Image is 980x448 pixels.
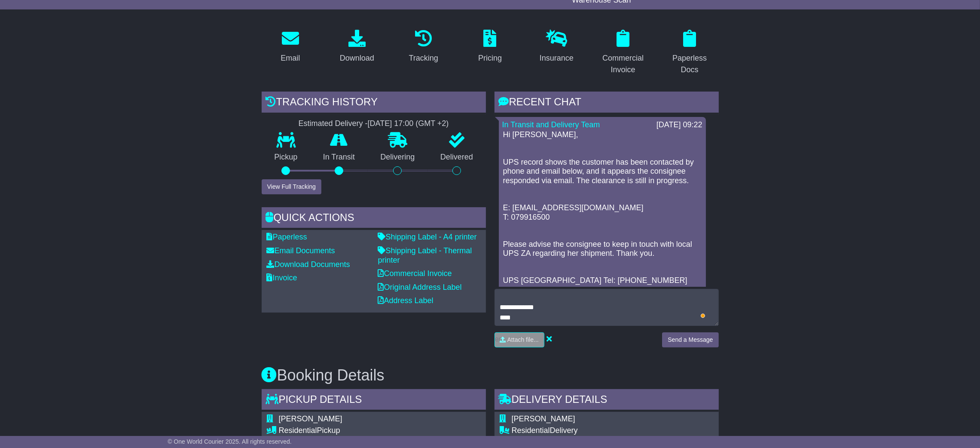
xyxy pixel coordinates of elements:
[378,296,434,305] a: Address Label
[534,27,579,67] a: Insurance
[512,426,643,436] div: Delivery
[662,332,718,347] button: Send a Message
[656,120,702,130] div: [DATE] 09:22
[275,27,305,67] a: Email
[267,273,297,282] a: Invoice
[378,233,477,241] a: Shipping Label - A4 printer
[661,27,719,79] a: Paperless Docs
[279,414,342,423] span: [PERSON_NAME]
[368,119,449,129] div: [DATE] 17:00 (GMT +2)
[334,27,380,67] a: Download
[378,283,462,292] a: Original Address Label
[262,179,321,194] button: View Full Tracking
[279,426,444,436] div: Pickup
[478,52,502,64] div: Pricing
[262,92,486,115] div: Tracking history
[378,269,452,278] a: Commercial Invoice
[368,153,428,162] p: Delivering
[503,203,702,222] p: E: [EMAIL_ADDRESS][DOMAIN_NAME] T: 079916500
[600,52,647,76] div: Commercial Invoice
[168,438,292,445] span: © One World Courier 2025. All rights reserved.
[503,158,702,186] p: UPS record shows the customer has been contacted by phone and email below, and it appears the con...
[340,52,374,64] div: Download
[503,130,702,140] p: Hi [PERSON_NAME],
[281,52,300,64] div: Email
[666,52,713,76] div: Paperless Docs
[503,240,702,258] p: Please advise the consignee to keep in touch with local UPS ZA regarding her shipment. Thank you.
[262,153,311,162] p: Pickup
[279,426,317,435] span: Residential
[262,207,486,230] div: Quick Actions
[495,389,719,412] div: Delivery Details
[503,276,702,295] p: UPS [GEOGRAPHIC_DATA] Tel: [PHONE_NUMBER] Email: [EMAIL_ADDRESS][DOMAIN_NAME]
[409,52,438,64] div: Tracking
[267,246,335,255] a: Email Documents
[473,27,507,67] a: Pricing
[267,233,307,241] a: Paperless
[495,289,719,326] textarea: To enrich screen reader interactions, please activate Accessibility in Grammarly extension settings
[512,426,550,435] span: Residential
[262,367,719,384] h3: Booking Details
[262,389,486,412] div: Pickup Details
[540,52,574,64] div: Insurance
[267,260,350,269] a: Download Documents
[378,246,472,264] a: Shipping Label - Thermal printer
[310,153,368,162] p: In Transit
[262,119,486,129] div: Estimated Delivery -
[427,153,486,162] p: Delivered
[594,27,652,79] a: Commercial Invoice
[403,27,443,67] a: Tracking
[502,120,600,129] a: In Transit and Delivery Team
[495,92,719,115] div: RECENT CHAT
[512,414,575,423] span: [PERSON_NAME]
